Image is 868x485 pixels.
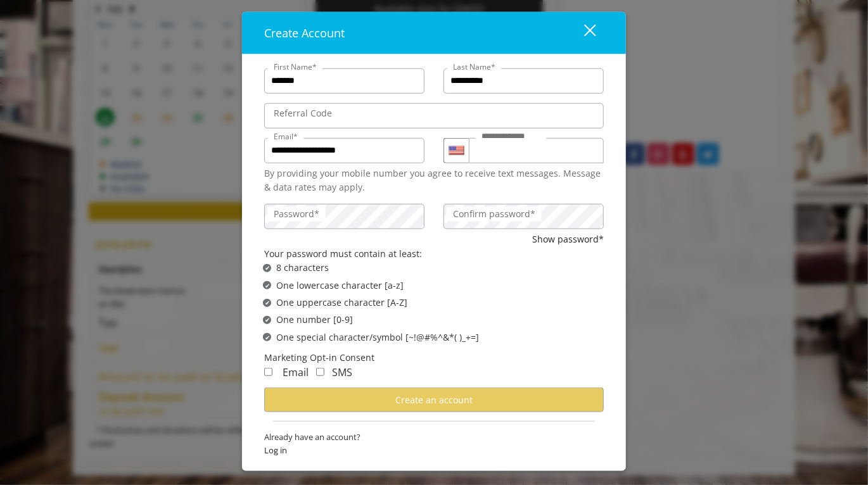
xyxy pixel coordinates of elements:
span: ✔ [265,263,270,273]
span: ✔ [265,332,270,343]
span: ✔ [265,298,270,308]
label: Referral Code [267,106,338,120]
span: One uppercase character [A-Z] [276,296,407,310]
span: One special character/symbol [~!@#%^&*( )_+=] [276,330,479,344]
span: ✔ [265,280,270,291]
label: Confirm password* [447,207,542,221]
div: Your password must contain at least: [264,247,604,261]
span: Create Account [264,25,345,40]
span: 8 characters [276,261,329,275]
span: Already have an account? [264,431,604,444]
div: close dialog [570,23,595,42]
label: Email* [267,130,304,142]
input: Email [264,137,424,163]
span: Log in [264,444,604,457]
div: By providing your mobile number you agree to receive text messages. Message & data rates may apply. [264,166,604,194]
input: Lastname [444,68,604,93]
span: SMS [332,365,352,379]
span: One lowercase character [a-z] [276,278,404,292]
input: FirstName [264,68,424,93]
input: ConfirmPassword [444,204,604,229]
span: Email [283,365,309,379]
input: ReferralCode [264,103,604,128]
label: First Name* [267,60,323,72]
button: Show password* [532,232,604,246]
button: Create an account [264,387,604,412]
label: Last Name* [447,60,502,72]
input: Receive Marketing Email [264,368,272,376]
span: One number [0-9] [276,313,353,327]
input: Password [264,204,424,229]
label: Password* [267,207,326,221]
input: Receive Marketing SMS [316,368,324,376]
span: Create an account [395,393,473,405]
button: close dialog [561,20,604,46]
div: Marketing Opt-in Consent [264,351,604,365]
div: Country [444,137,469,163]
span: ✔ [265,315,270,325]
